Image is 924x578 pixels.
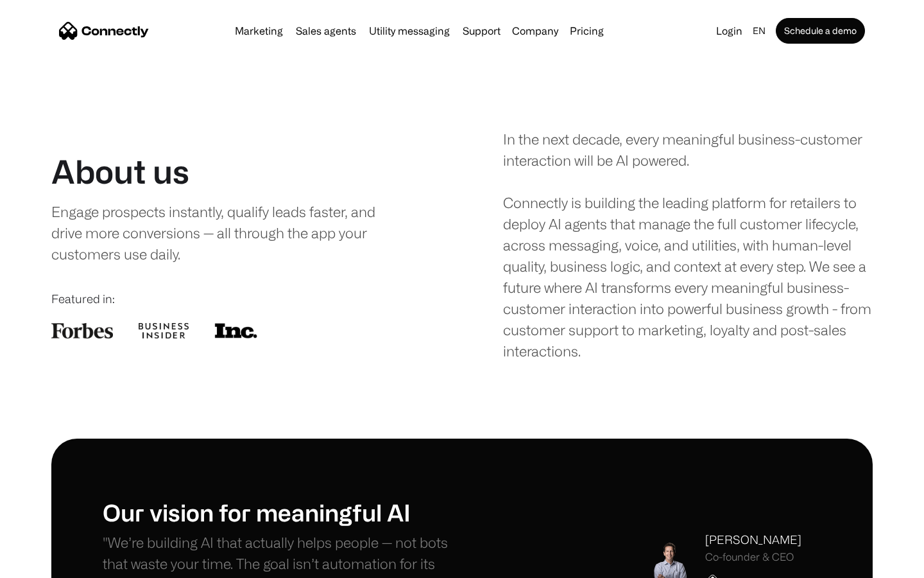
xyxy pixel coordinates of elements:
a: Support [458,26,506,36]
a: Schedule a demo [776,18,865,44]
div: en [753,22,766,40]
aside: Language selected: English [13,554,77,574]
a: Pricing [565,26,609,36]
ul: Language list [26,556,77,574]
div: [PERSON_NAME] [705,531,801,548]
h1: About us [51,152,189,191]
a: Marketing [230,26,288,36]
a: Sales agents [291,26,361,36]
div: Featured in: [51,290,421,308]
h1: Our vision for meaningful AI [103,498,462,526]
a: Utility messaging [364,26,455,36]
div: Co-founder & CEO [705,551,801,563]
div: In the next decade, every meaningful business-customer interaction will be AI powered. Connectly ... [503,128,873,362]
div: Engage prospects instantly, qualify leads faster, and drive more conversions — all through the ap... [51,201,402,265]
a: Login [711,22,748,40]
div: Company [512,22,558,40]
